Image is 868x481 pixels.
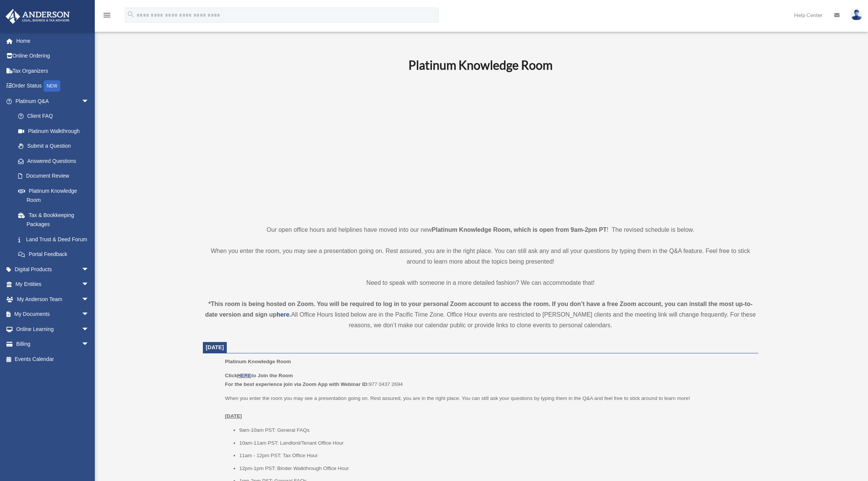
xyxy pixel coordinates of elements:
[367,83,594,211] iframe: 231110_Toby_KnowledgeRoom
[237,373,251,378] a: HERE
[11,183,97,208] a: Platinum Knowledge Room
[82,292,97,307] span: arrow_drop_down
[5,322,100,337] a: Online Learningarrow_drop_down
[851,9,862,20] img: User Pic
[5,307,100,322] a: My Documentsarrow_drop_down
[205,301,753,318] strong: *This room is being hosted on Zoom. You will be required to log in to your personal Zoom account ...
[11,247,100,262] a: Portal Feedback
[11,153,100,169] a: Answered Questions
[203,225,758,235] p: Our open office hours and helplines have moved into our new ! The revised schedule is below.
[225,413,242,419] u: [DATE]
[82,322,97,337] span: arrow_drop_down
[102,11,111,20] i: menu
[11,169,100,184] a: Document Review
[11,139,100,154] a: Submit a Question
[5,292,100,307] a: My Anderson Teamarrow_drop_down
[82,262,97,277] span: arrow_drop_down
[276,311,289,318] a: here
[11,109,100,124] a: Client FAQ
[11,123,100,139] a: Platinum Walkthrough
[239,464,753,473] li: 12pm-1pm PST: Binder Walkthrough Office Hour
[82,277,97,292] span: arrow_drop_down
[225,381,369,387] b: For the best experience join via Zoom App with Webinar ID:
[5,33,100,48] a: Home
[239,439,753,448] li: 10am-11am PST: Landlord/Tenant Office Hour
[102,13,111,20] a: menu
[44,80,60,92] div: NEW
[5,63,100,78] a: Tax Organizers
[5,351,100,367] a: Events Calendar
[5,262,100,277] a: Digital Productsarrow_drop_down
[203,246,758,267] p: When you enter the room, you may see a presentation going on. Rest assured, you are in the right ...
[203,278,758,288] p: Need to speak with someone in a more detailed fashion? We can accommodate that!
[5,277,100,292] a: My Entitiesarrow_drop_down
[203,299,758,331] div: All Office Hours listed below are in the Pacific Time Zone. Office Hour events are restricted to ...
[5,78,100,94] a: Order StatusNEW
[11,232,100,247] a: Land Trust & Deed Forum
[225,371,753,389] p: 977 0437 2694
[239,451,753,460] li: 11am - 12pm PST: Tax Office Hour
[225,394,753,421] p: When you enter the room you may see a presentation going on. Rest assured, you are in the right p...
[82,307,97,322] span: arrow_drop_down
[225,359,291,364] span: Platinum Knowledge Room
[82,94,97,109] span: arrow_drop_down
[82,337,97,352] span: arrow_drop_down
[5,337,100,352] a: Billingarrow_drop_down
[206,344,224,350] span: [DATE]
[289,311,291,318] strong: .
[239,426,753,435] li: 9am-10am PST: General FAQs
[5,94,100,109] a: Platinum Q&Aarrow_drop_down
[432,226,607,233] strong: Platinum Knowledge Room, which is open from 9am-2pm PT
[5,48,100,64] a: Online Ordering
[127,10,135,19] i: search
[3,9,72,24] img: Anderson Advisors Platinum Portal
[225,373,293,378] b: Click to Join the Room
[11,208,100,232] a: Tax & Bookkeeping Packages
[408,58,553,72] b: Platinum Knowledge Room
